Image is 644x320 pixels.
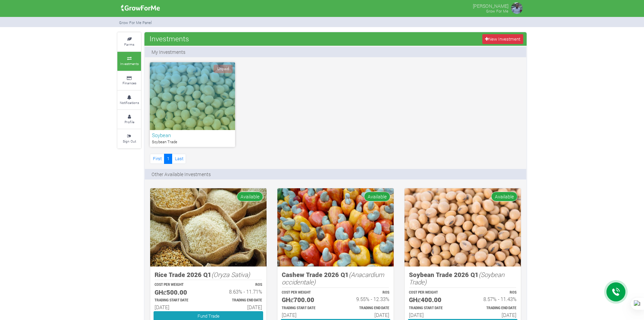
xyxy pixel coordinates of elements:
[282,306,329,311] p: Estimated Trading Start Date
[123,139,136,144] small: Sign Out
[282,270,384,286] i: (Anacardium occidentale)
[282,290,329,295] p: COST PER WEIGHT
[120,61,139,66] small: Investments
[491,192,517,201] span: Available
[150,62,235,147] a: Unpaid Soybean Soybean Trade
[214,298,262,303] p: Estimated Trading End Date
[282,271,389,286] h5: Cashew Trade 2026 Q1
[409,312,457,318] h6: [DATE]
[469,306,516,311] p: Estimated Trading End Date
[155,282,202,287] p: COST PER WEIGHT
[214,282,262,287] p: ROS
[342,306,389,311] p: Estimated Trading End Date
[409,271,516,286] h5: Soybean Trade 2026 Q1
[469,296,516,302] h6: 8.57% - 11.43%
[152,48,185,56] p: My Investments
[155,289,202,296] h5: GHȼ500.00
[164,154,172,164] a: 1
[277,188,394,266] img: growforme image
[214,304,262,310] h6: [DATE]
[150,154,186,164] nav: Page Navigation
[150,154,164,164] a: First
[409,290,457,295] p: COST PER WEIGHT
[342,290,389,295] p: ROS
[213,65,233,73] span: Unpaid
[510,1,524,15] img: growforme image
[409,296,457,304] h5: GHȼ400.00
[124,42,134,47] small: Farms
[117,110,141,129] a: Profile
[469,312,516,318] h6: [DATE]
[282,296,329,304] h5: GHȼ700.00
[409,270,504,286] i: (Soybean Trade)
[409,306,457,311] p: Estimated Trading Start Date
[119,20,152,25] small: Grow For Me Panel
[117,71,141,90] a: Finances
[214,289,262,295] h6: 8.63% - 11.71%
[148,32,191,45] span: Investments
[117,52,141,70] a: Investments
[211,270,250,279] i: (Oryza Sativa)
[152,139,233,145] p: Soybean Trade
[117,91,141,109] a: Notifications
[364,192,390,201] span: Available
[155,304,202,310] h6: [DATE]
[172,154,186,164] a: Last
[122,81,136,85] small: Finances
[152,171,211,178] p: Other Available Investments
[473,1,508,9] p: [PERSON_NAME]
[486,8,508,14] small: Grow For Me
[120,100,139,105] small: Notifications
[282,312,329,318] h6: [DATE]
[469,290,516,295] p: ROS
[405,188,521,266] img: growforme image
[342,296,389,302] h6: 9.55% - 12.33%
[152,132,233,138] h6: Soybean
[237,192,263,201] span: Available
[117,129,141,148] a: Sign Out
[342,312,389,318] h6: [DATE]
[117,33,141,51] a: Farms
[155,298,202,303] p: Estimated Trading Start Date
[150,188,267,266] img: growforme image
[482,34,523,44] a: New Investment
[119,1,162,15] img: growforme image
[155,271,262,279] h5: Rice Trade 2026 Q1
[124,120,134,124] small: Profile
